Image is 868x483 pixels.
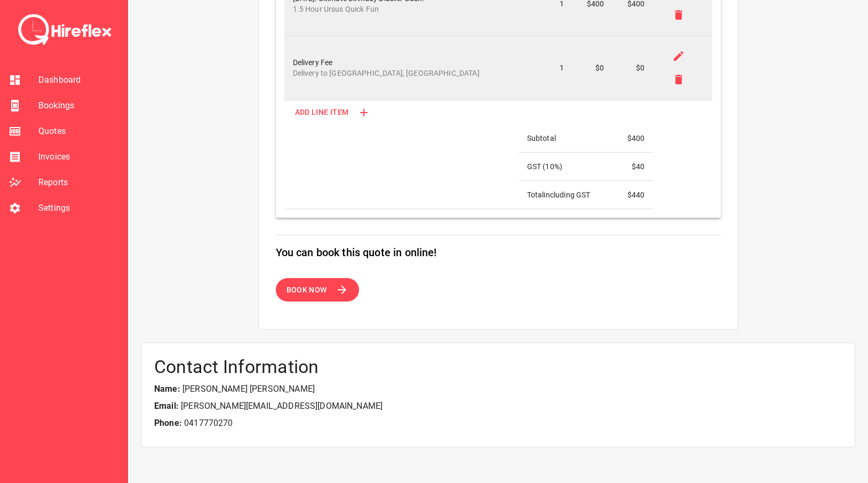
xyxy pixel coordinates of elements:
p: [PERSON_NAME] [PERSON_NAME] [154,383,842,395]
b: Name: [154,384,180,394]
p: 1.5 Hour Ursus Quick Fun [293,4,510,14]
span: Book Now [286,283,327,297]
p: 0417770270 [154,417,842,430]
td: 1 [519,36,572,100]
button: Add Line Item [284,100,381,124]
span: Add Line Item [295,106,349,119]
td: $ 400 [613,124,654,153]
td: Subtotal [519,124,613,153]
h6: You can book this quote in online! [276,244,721,261]
span: Dashboard [38,74,119,86]
td: GST ( 10 %) [519,152,613,180]
td: Total including GST [519,180,613,209]
td: $ 440 [613,180,654,209]
span: Invoices [38,151,119,163]
div: Delivery Fee [293,57,510,78]
span: Reports [38,176,119,189]
td: $0 [613,36,654,100]
h4: Contact Information [154,356,842,378]
td: $ 40 [613,152,654,180]
b: Phone: [154,418,182,428]
span: Settings [38,202,119,215]
button: Book Now [275,278,359,302]
td: $0 [572,36,613,100]
span: Bookings [38,99,119,112]
p: Delivery to [GEOGRAPHIC_DATA], [GEOGRAPHIC_DATA] [293,68,510,78]
span: Quotes [38,125,119,138]
p: [PERSON_NAME][EMAIL_ADDRESS][DOMAIN_NAME] [154,400,842,413]
b: Email: [154,401,179,411]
